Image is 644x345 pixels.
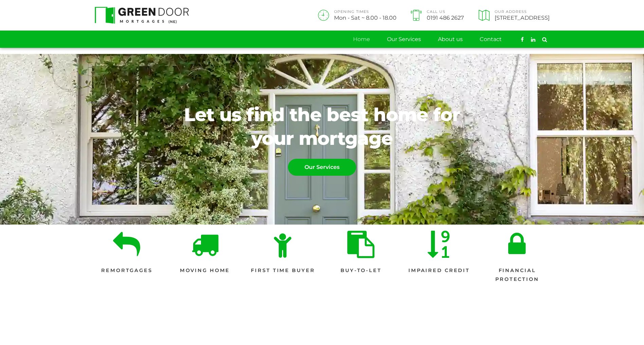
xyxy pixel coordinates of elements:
span: Let us find the best home for your mortgage [170,103,474,150]
span: Buy-to-let [341,266,382,275]
span: First Time Buyer [251,266,315,275]
span: Remortgages [101,266,152,275]
span: Moving Home [180,266,230,275]
span: Our Address [495,10,550,14]
a: Our Services [387,31,421,48]
span: Our Services [288,159,356,175]
span: [STREET_ADDRESS] [495,15,550,20]
a: Call Us0191 486 2627 [409,10,464,21]
span: OPENING TIMES [334,10,397,14]
span: Financial Protection [485,266,550,284]
a: Our Services [288,159,356,176]
a: About us [438,31,463,48]
a: Home [353,31,370,48]
span: 0191 486 2627 [427,15,464,20]
a: Contact [480,31,502,48]
img: Green Door Mortgages North East [95,7,189,24]
span: Impaired Credit [408,266,470,275]
span: Call Us [427,10,464,14]
a: Our Address[STREET_ADDRESS] [476,10,549,21]
span: Mon - Sat ~ 8.00 - 18.00 [334,15,397,20]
